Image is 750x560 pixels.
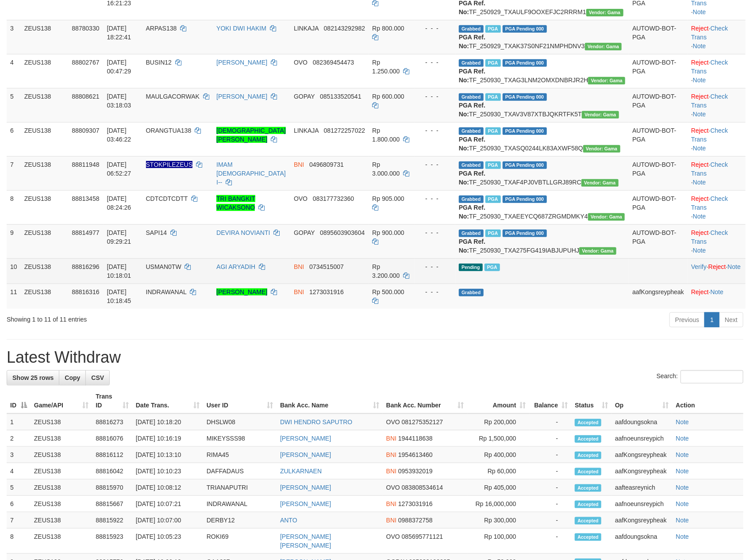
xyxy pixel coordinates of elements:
[107,288,131,304] span: [DATE] 10:18:45
[579,247,616,255] span: Vendor URL: https://trx31.1velocity.biz
[571,388,612,414] th: Status: activate to sort column ascending
[107,59,131,75] span: [DATE] 00:47:29
[459,136,485,152] b: PGA Ref. No:
[485,264,500,271] span: Marked by aafnoeunsreypich
[468,414,530,430] td: Rp 200,000
[688,20,746,54] td: · ·
[468,388,530,414] th: Amount: activate to sort column ascending
[691,161,709,168] a: Reject
[459,264,483,271] span: Pending
[7,447,31,463] td: 3
[146,288,187,295] span: INDRAWANAL
[72,229,99,236] span: 88814977
[676,500,689,507] a: Note
[21,224,69,258] td: ZEUS138
[146,25,177,32] span: ARPAS138
[459,93,484,101] span: Grabbed
[693,247,706,254] a: Note
[132,496,203,512] td: [DATE] 10:07:21
[676,451,689,458] a: Note
[146,229,167,236] span: SAPI14
[459,204,485,220] b: PGA Ref. No:
[691,288,709,295] a: Reject
[455,54,629,88] td: TF_250930_TXAG3LNM2OMXDNBRJR2H
[398,451,433,458] span: Copy 1954613460 to clipboard
[459,59,484,67] span: Grabbed
[386,468,396,475] span: BNI
[688,258,746,284] td: · ·
[372,263,400,279] span: Rp 3.200.000
[72,93,99,100] span: 88808621
[383,388,468,414] th: Bank Acc. Number: activate to sort column ascending
[468,447,530,463] td: Rp 400,000
[216,93,267,100] a: [PERSON_NAME]
[31,430,92,447] td: ZEUS138
[459,25,484,33] span: Grabbed
[691,93,709,100] a: Reject
[468,463,530,479] td: Rp 60,000
[216,195,255,211] a: TRI BANGKIT WICAKSONO
[216,25,266,32] a: YOKI DWI HAKIM
[7,122,21,156] td: 6
[693,42,706,50] a: Note
[203,496,277,512] td: INDRAWANAL
[691,25,709,32] a: Reject
[92,463,132,479] td: 88816042
[455,156,629,190] td: TF_250930_TXAF4PJ0VBTLLGRJ89RC
[132,414,203,430] td: [DATE] 10:18:20
[294,288,304,295] span: BNI
[459,230,484,237] span: Grabbed
[676,484,689,491] a: Note
[418,228,452,237] div: - - -
[612,496,672,512] td: aafnoeunsreypich
[629,224,688,258] td: AUTOWD-BOT-PGA
[418,126,452,135] div: - - -
[676,435,689,442] a: Note
[146,93,200,100] span: MAULGACORWAK
[21,122,69,156] td: ZEUS138
[203,414,277,430] td: DHSLW08
[216,229,270,236] a: DEVIRA NOVIANTI
[575,484,601,492] span: Accepted
[203,447,277,463] td: RIMA45
[459,102,485,118] b: PGA Ref. No:
[503,93,547,101] span: PGA Pending
[612,414,672,430] td: aafdoungsokna
[468,496,530,512] td: Rp 16,000,000
[7,258,21,284] td: 10
[691,127,709,134] a: Reject
[711,288,724,295] a: Note
[59,370,86,385] a: Copy
[418,58,452,67] div: - - -
[7,156,21,190] td: 7
[503,161,547,169] span: PGA Pending
[459,170,485,186] b: PGA Ref. No:
[309,288,344,295] span: Copy 1273031916 to clipboard
[280,517,297,524] a: ANTO
[691,161,728,177] a: Check Trans
[7,54,21,88] td: 4
[85,370,110,385] a: CSV
[612,463,672,479] td: aafKongsreypheak
[107,229,131,245] span: [DATE] 09:29:21
[676,533,689,540] a: Note
[313,195,354,202] span: Copy 083177732360 to clipboard
[92,430,132,447] td: 88816076
[691,127,728,143] a: Check Trans
[688,156,746,190] td: · ·
[107,161,131,177] span: [DATE] 06:52:27
[530,414,572,430] td: -
[459,289,484,296] span: Grabbed
[309,263,344,270] span: Copy 0734515007 to clipboard
[503,25,547,33] span: PGA Pending
[31,447,92,463] td: ZEUS138
[31,496,92,512] td: ZEUS138
[418,288,452,296] div: - - -
[676,468,689,475] a: Note
[386,484,400,491] span: OVO
[485,127,501,135] span: Marked by aafsreyleap
[612,388,672,414] th: Op: activate to sort column ascending
[31,388,92,414] th: Game/API: activate to sort column ascending
[372,195,404,202] span: Rp 905.000
[629,190,688,224] td: AUTOWD-BOT-PGA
